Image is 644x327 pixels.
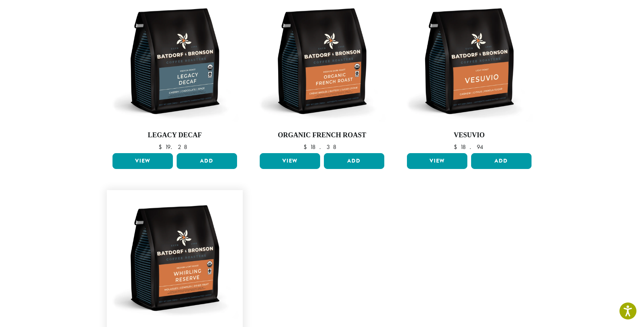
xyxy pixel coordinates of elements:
[112,153,173,169] a: View
[304,143,310,151] span: $
[471,153,532,169] button: Add
[159,143,191,151] bdi: 19.28
[405,131,533,140] h4: Vesuvio
[159,143,165,151] span: $
[304,143,340,151] bdi: 18.38
[260,153,320,169] a: View
[111,194,239,322] img: BB-12oz-FTO-Whirling-Reserve-Stock.webp
[258,131,386,140] h4: Organic French Roast
[454,143,460,151] span: $
[324,153,384,169] button: Add
[454,143,484,151] bdi: 18.94
[177,153,237,169] button: Add
[407,153,467,169] a: View
[111,131,239,140] h4: Legacy Decaf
